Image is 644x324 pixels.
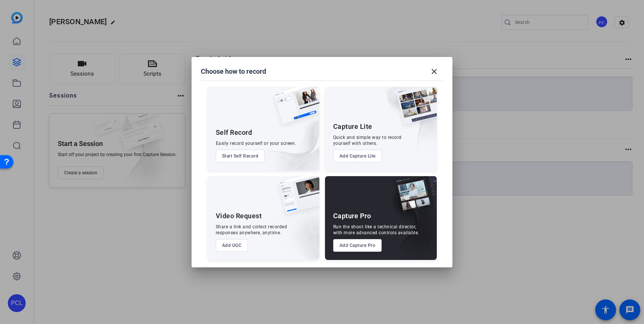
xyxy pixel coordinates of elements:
[370,87,437,161] img: embarkstudio-capture-lite.png
[216,128,252,137] div: Self Record
[388,176,437,222] img: capture-pro.png
[201,67,266,76] h1: Choose how to record
[333,212,371,220] div: Capture Pro
[333,122,372,131] div: Capture Lite
[216,224,287,236] div: Share a link and collect recorded responses anywhere, anytime.
[273,176,319,221] img: ugc-content.png
[333,239,382,252] button: Add Capture Pro
[216,212,262,220] div: Video Request
[382,185,437,260] img: embarkstudio-capture-pro.png
[268,87,319,131] img: self-record.png
[216,150,265,162] button: Start Self Record
[276,199,319,260] img: embarkstudio-ugc-content.png
[255,103,319,171] img: embarkstudio-self-record.png
[391,87,437,132] img: capture-lite.png
[333,150,382,162] button: Add Capture Lite
[216,239,248,252] button: Add UGC
[333,224,419,236] div: Run the shoot like a technical director, with more advanced controls available.
[216,140,296,146] div: Easily record yourself or your screen.
[333,134,402,146] div: Quick and simple way to record yourself with others.
[430,67,439,76] mat-icon: close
